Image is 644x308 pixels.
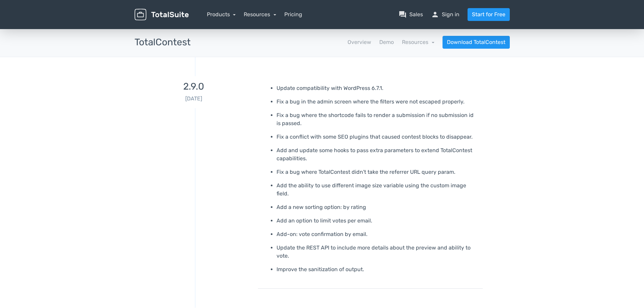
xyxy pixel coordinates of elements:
[399,10,423,19] a: question_answerSales
[277,168,478,176] p: Fix a bug where TotalContest didn't take the referrer URL query param.
[402,39,434,45] a: Resources
[277,203,478,211] p: Add a new sorting option: by rating
[277,133,478,141] p: Fix a conflict with some SEO plugins that caused contest blocks to disappear.
[135,9,189,21] img: TotalSuite for WordPress
[277,84,478,92] p: Update compatibility with WordPress 6.7.1.
[379,38,394,46] a: Demo
[431,10,439,19] span: person
[135,37,191,48] h3: TotalContest
[277,217,478,225] p: Add an option to limit votes per email.
[277,98,478,106] p: Fix a bug in the admin screen where the filters were not escaped properly.
[244,11,276,18] a: Resources
[284,10,302,19] a: Pricing
[399,10,407,19] span: question_answer
[468,8,510,21] a: Start for Free
[277,244,478,260] p: Update the REST API to include more details about the preview and ability to vote.
[277,146,478,163] p: Add and update some hooks to pass extra parameters to extend TotalContest capabilities.
[135,95,253,103] p: [DATE]
[443,36,510,49] a: Download TotalContest
[277,230,478,238] p: Add-on: vote confirmation by email.
[277,265,478,274] p: Improve the sanitization of output.
[135,81,253,92] h3: 2.9.0
[277,182,478,198] p: Add the ability to use different image size variable using the custom image field.
[207,11,236,18] a: Products
[277,111,478,127] p: Fix a bug where the shortcode fails to render a submission if no submission id is passed.
[431,10,459,19] a: personSign in
[348,38,371,46] a: Overview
